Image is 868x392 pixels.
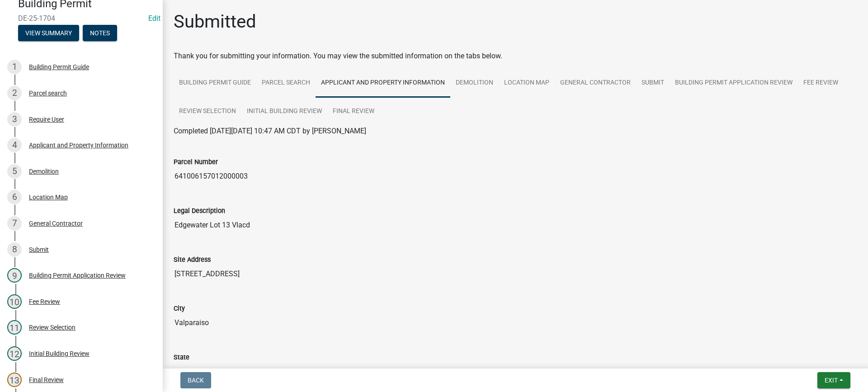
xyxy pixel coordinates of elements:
[174,257,211,263] label: Site Address
[29,350,90,357] div: Initial Building Review
[7,268,22,283] div: 9
[18,25,79,41] button: View Summary
[7,86,22,100] div: 2
[29,272,126,279] div: Building Permit Application Review
[450,69,499,98] a: Demolition
[817,372,850,388] button: Exit
[174,159,218,165] label: Parcel Number
[180,372,211,388] button: Back
[174,354,189,361] label: State
[148,14,160,23] a: Edit
[499,69,555,98] a: Location Map
[148,14,160,23] wm-modal-confirm: Edit Application Number
[29,64,89,70] div: Building Permit Guide
[174,11,256,33] h1: Submitted
[7,373,22,387] div: 13
[316,69,450,98] a: Applicant and Property Information
[174,69,256,98] a: Building Permit Guide
[83,25,117,41] button: Notes
[174,97,241,126] a: Review Selection
[29,220,83,227] div: General Contractor
[29,298,60,305] div: Fee Review
[7,242,22,257] div: 8
[174,127,366,135] span: Completed [DATE][DATE] 10:47 AM CDT by [PERSON_NAME]
[29,142,128,148] div: Applicant and Property Information
[7,190,22,204] div: 6
[188,377,204,384] span: Back
[83,30,117,37] wm-modal-confirm: Notes
[7,60,22,74] div: 1
[7,164,22,179] div: 5
[174,51,857,61] div: Thank you for submitting your information. You may view the submitted information on the tabs below.
[256,69,316,98] a: Parcel search
[29,168,59,175] div: Demolition
[18,30,79,37] wm-modal-confirm: Summary
[18,14,145,23] span: DE-25-1704
[7,216,22,231] div: 7
[29,377,64,383] div: Final Review
[29,116,64,123] div: Require User
[670,69,798,98] a: Building Permit Application Review
[555,69,636,98] a: General Contractor
[7,346,22,361] div: 12
[825,377,838,384] span: Exit
[327,97,380,126] a: Final Review
[174,306,185,312] label: City
[241,97,327,126] a: Initial Building Review
[7,294,22,309] div: 10
[29,246,49,253] div: Submit
[798,69,844,98] a: Fee Review
[7,112,22,127] div: 3
[7,138,22,152] div: 4
[174,208,225,214] label: Legal Description
[29,90,67,96] div: Parcel search
[636,69,670,98] a: Submit
[29,324,75,331] div: Review Selection
[29,194,68,200] div: Location Map
[7,320,22,335] div: 11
